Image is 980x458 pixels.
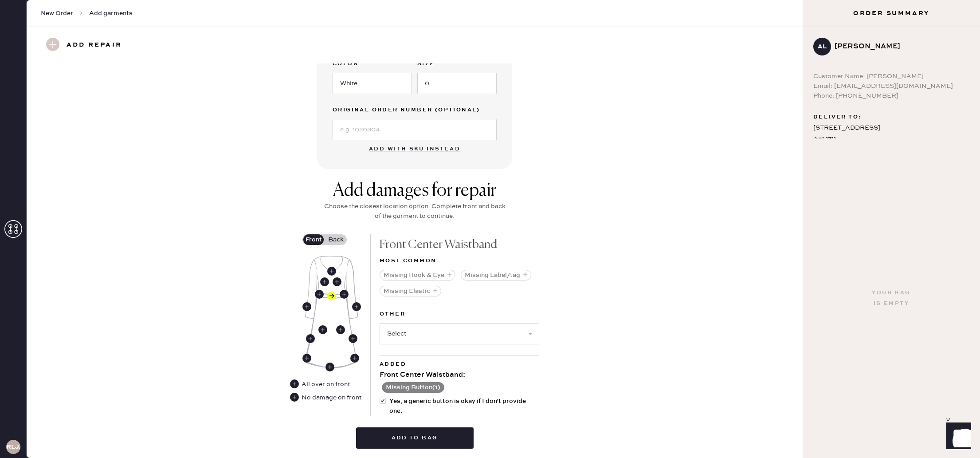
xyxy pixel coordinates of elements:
[380,286,441,296] button: Missing Elastic
[818,43,827,50] h3: AL
[290,393,361,403] div: No damage on front
[813,91,969,101] div: Phone: [PHONE_NUMBER]
[327,267,336,276] div: Front Center Neckline
[813,81,969,91] div: Email: [EMAIL_ADDRESS][DOMAIN_NAME]
[302,379,350,389] div: All over on front
[41,9,73,18] span: New Order
[327,292,336,300] div: Front Center Waistband
[352,302,361,311] div: Front Left Sleeve
[304,256,358,368] img: Garment image
[803,9,980,18] h3: Order Summary
[318,325,327,334] div: Front Right Skirt Body
[380,234,539,256] div: Front Center Waistband
[380,359,539,370] div: Added
[382,382,444,393] button: Missing Button(1)
[302,393,361,403] div: No damage on front
[325,234,347,245] label: Back
[302,302,311,311] div: Front Right Sleeve
[349,334,357,343] div: Front Left Side Seam
[340,290,349,299] div: Front Left Waistband
[290,379,351,389] div: All over on front
[321,201,508,221] div: Choose the closest location option. Complete front and back of the garment to continue.
[333,59,412,69] label: Color
[67,38,122,53] h3: Add repair
[306,334,315,343] div: Front Right Side Seam
[417,73,497,94] input: e.g. 30R
[835,41,962,52] div: [PERSON_NAME]
[6,444,20,450] h3: RLJA
[380,309,539,320] label: Other
[333,277,341,286] div: Front Left Body
[417,59,497,69] label: Size
[302,234,325,245] label: Front
[389,396,539,416] span: Yes, a generic button is okay if I don't provide one.
[333,73,412,94] input: e.g. Navy
[302,354,311,363] div: Front Right Side Seam
[813,112,861,122] span: Deliver to:
[380,256,539,266] div: Most common
[813,71,969,81] div: Customer Name: [PERSON_NAME]
[364,140,466,158] button: Add with SKU instead
[938,418,976,456] iframe: Front Chat
[315,290,324,299] div: Front Right Waistband
[872,288,910,309] div: Your bag is empty
[321,180,508,201] div: Add damages for repair
[356,427,474,449] button: Add to bag
[813,122,969,156] div: [STREET_ADDRESS] Apt 1711 [GEOGRAPHIC_DATA] , CA 92101
[333,105,497,115] label: Original Order Number (Optional)
[325,363,334,371] div: Front Center Hem
[380,370,539,380] div: Front Center Waistband :
[320,277,329,286] div: Front Right Body
[350,354,359,363] div: Front Left Side Seam
[380,270,455,280] button: Missing Hook & Eye
[333,119,497,140] input: e.g. 1020304
[461,270,531,280] button: Missing Label/tag
[89,9,133,18] span: Add garments
[336,325,345,334] div: Front Left Skirt Body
